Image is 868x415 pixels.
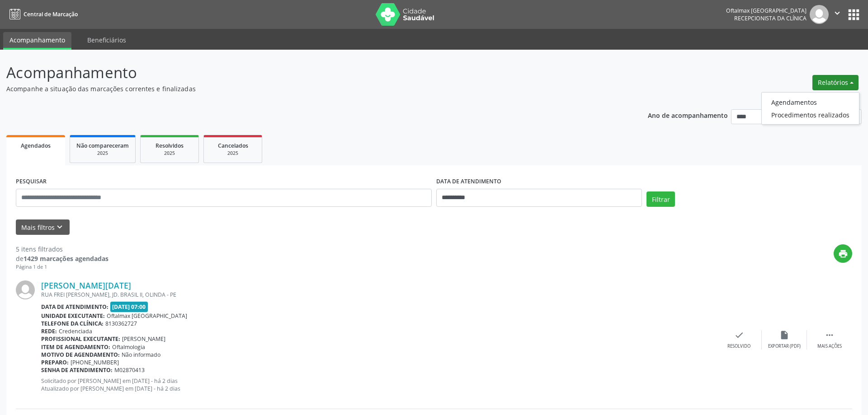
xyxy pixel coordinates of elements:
[6,7,78,22] a: Central de Marcação
[24,254,108,263] strong: 1429 marcações agendadas
[436,175,501,189] label: DATA DE ATENDIMENTO
[832,8,842,18] i: 
[762,96,859,108] a: Agendamentos
[21,142,51,149] span: Agendados
[41,335,120,343] b: Profissional executante:
[3,32,71,50] a: Acompanhamento
[59,327,92,335] span: Credenciada
[71,359,119,366] span: [PHONE_NUMBER]
[41,366,113,374] b: Senha de atendimento:
[41,280,131,290] a: [PERSON_NAME][DATE]
[55,222,65,232] i: keyboard_arrow_down
[727,343,750,350] div: Resolvido
[726,7,807,14] div: Oftalmax [GEOGRAPHIC_DATA]
[112,343,145,351] span: Oftalmologia
[734,14,807,22] span: Recepcionista da clínica
[16,219,70,235] button: Mais filtroskeyboard_arrow_down
[76,150,129,157] div: 2025
[829,5,846,24] button: 
[834,244,852,263] button: print
[24,10,78,18] span: Central de Marcação
[122,351,160,359] span: Não informado
[105,320,137,327] span: 8130362727
[779,330,789,340] i: insert_drive_file
[76,142,129,149] span: Não compareceram
[761,92,859,125] ul: Relatórios
[16,254,108,263] div: de
[41,351,120,359] b: Motivo de agendamento:
[838,249,848,259] i: print
[210,150,255,157] div: 2025
[825,330,835,340] i: 
[156,142,184,149] span: Resolvidos
[41,312,105,320] b: Unidade executante:
[41,327,57,335] b: Rede:
[110,302,148,312] span: [DATE] 07:00
[648,109,728,121] p: Ano de acompanhamento
[114,366,145,374] span: M02870413
[16,175,47,189] label: PESQUISAR
[16,263,108,271] div: Página 1 de 1
[817,343,842,350] div: Mais ações
[846,7,862,23] button: apps
[812,75,859,90] button: Relatórios
[6,61,605,84] p: Acompanhamento
[768,343,801,350] div: Exportar (PDF)
[218,142,248,149] span: Cancelados
[810,5,829,24] img: img
[41,303,108,311] b: Data de atendimento:
[147,150,192,157] div: 2025
[16,280,35,299] img: img
[41,343,110,351] b: Item de agendamento:
[41,359,69,366] b: Preparo:
[81,32,132,48] a: Beneficiários
[122,335,165,343] span: [PERSON_NAME]
[16,244,108,254] div: 5 itens filtrados
[762,108,859,121] a: Procedimentos realizados
[41,377,717,392] p: Solicitado por [PERSON_NAME] em [DATE] - há 2 dias Atualizado por [PERSON_NAME] em [DATE] - há 2 ...
[107,312,187,320] span: Oftalmax [GEOGRAPHIC_DATA]
[646,191,675,207] button: Filtrar
[41,291,717,298] div: RUA FREI [PERSON_NAME], JD. BRASIL II, OLINDA - PE
[6,84,605,93] p: Acompanhe a situação das marcações correntes e finalizadas
[41,320,104,327] b: Telefone da clínica:
[734,330,744,340] i: check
